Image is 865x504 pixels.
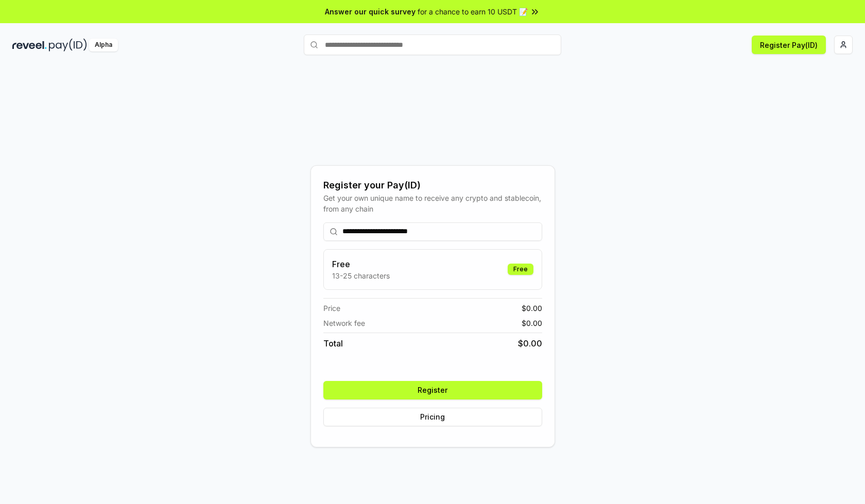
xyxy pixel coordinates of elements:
span: for a chance to earn 10 USDT 📝 [418,6,528,17]
button: Register [323,381,542,399]
div: Free [508,264,533,275]
button: Register Pay(ID) [752,36,826,54]
div: Get your own unique name to receive any crypto and stablecoin, from any chain [323,193,542,214]
button: Pricing [323,408,542,426]
img: reveel_dark [12,39,47,51]
img: pay_id [49,39,87,51]
span: Price [323,303,340,314]
span: Network fee [323,318,365,328]
span: $ 0.00 [522,318,542,328]
div: Alpha [89,39,118,51]
p: 13-25 characters [332,270,390,281]
div: Register your Pay(ID) [323,178,542,193]
span: $ 0.00 [518,337,542,350]
span: Answer our quick survey [325,6,416,17]
span: $ 0.00 [522,303,542,314]
h3: Free [332,258,390,270]
span: Total [323,337,343,350]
